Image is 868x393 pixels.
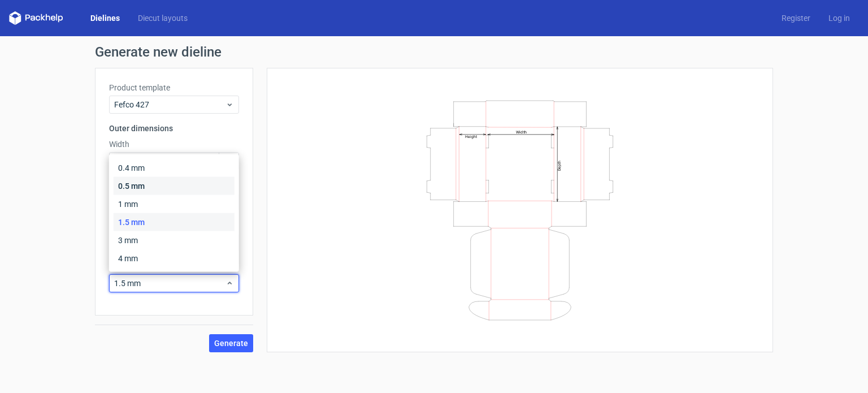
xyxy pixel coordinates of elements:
[81,12,129,24] a: Dielines
[209,334,253,352] button: Generate
[109,123,239,134] h3: Outer dimensions
[557,160,562,170] text: Depth
[114,177,235,195] div: 0.5 mm
[129,12,197,24] a: Diecut layouts
[819,12,859,24] a: Log in
[109,139,239,150] label: Width
[114,195,235,213] div: 1 mm
[95,45,773,59] h1: Generate new dieline
[114,249,235,267] div: 4 mm
[114,278,225,289] span: 1.5 mm
[465,134,477,139] text: Height
[214,339,248,347] span: Generate
[516,129,527,134] text: Width
[114,159,235,177] div: 0.4 mm
[219,153,238,170] span: mm
[114,213,235,231] div: 1.5 mm
[772,12,819,24] a: Register
[114,99,225,110] span: Fefco 427
[114,231,235,249] div: 3 mm
[109,82,239,93] label: Product template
